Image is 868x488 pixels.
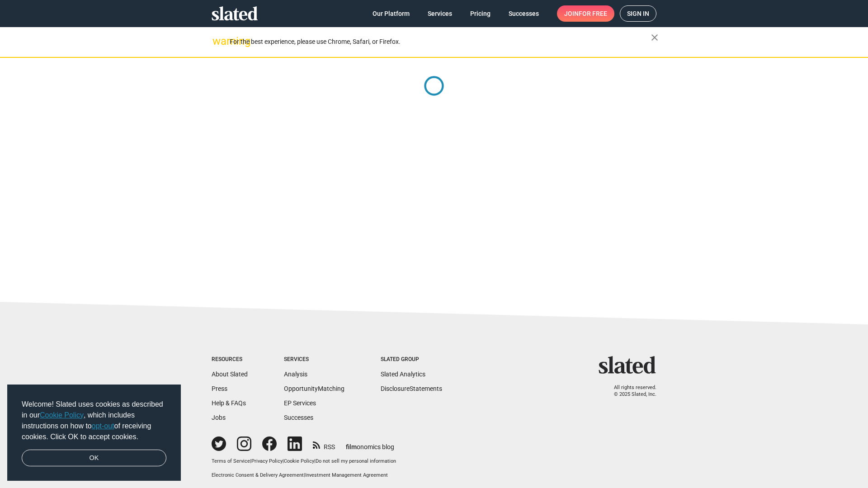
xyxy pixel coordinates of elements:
[251,458,283,464] a: Privacy Policy
[212,399,246,407] a: Help & FAQs
[509,5,539,22] span: Successes
[346,443,357,450] span: film
[230,36,651,48] div: For the best experience, please use Chrome, Safari, or Firefox.
[212,356,248,363] div: Resources
[284,371,307,378] a: Analysis
[283,458,284,464] span: |
[381,356,442,363] div: Slated Group
[627,6,649,21] span: Sign in
[316,458,396,465] button: Do not sell my personal information
[373,5,410,22] span: Our Platform
[346,436,394,451] a: filmonomics blog
[428,5,452,22] span: Services
[557,5,614,22] a: Joinfor free
[381,385,442,392] a: DisclosureStatements
[250,458,251,464] span: |
[501,5,546,22] a: Successes
[22,450,166,467] a: dismiss cookie message
[470,5,491,22] span: Pricing
[212,458,250,464] a: Terms of Service
[212,385,227,392] a: Press
[304,472,305,478] span: |
[620,5,656,22] a: Sign in
[22,399,166,442] span: Welcome! Slated uses cookies as described in our , which includes instructions on how to of recei...
[284,385,344,392] a: OpportunityMatching
[40,411,84,419] a: Cookie Policy
[365,5,417,22] a: Our Platform
[212,371,248,378] a: About Slated
[305,472,388,478] a: Investment Management Agreement
[381,371,425,378] a: Slated Analytics
[212,472,304,478] a: Electronic Consent & Delivery Agreement
[284,399,316,407] a: EP Services
[579,5,607,22] span: for free
[284,414,313,421] a: Successes
[212,414,226,421] a: Jobs
[564,5,607,22] span: Join
[604,385,656,398] p: All rights reserved. © 2025 Slated, Inc.
[313,437,335,451] a: RSS
[463,5,498,22] a: Pricing
[420,5,459,22] a: Services
[7,385,181,481] div: cookieconsent
[314,458,316,464] span: |
[284,458,314,464] a: Cookie Policy
[649,32,660,43] mat-icon: close
[92,422,114,430] a: opt-out
[284,356,344,363] div: Services
[212,36,223,47] mat-icon: warning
